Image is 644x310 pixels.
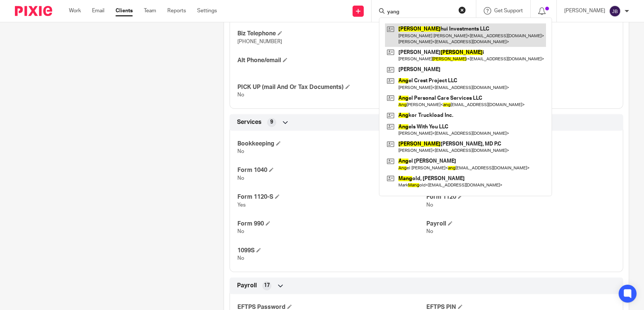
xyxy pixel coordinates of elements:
[264,282,270,289] span: 17
[144,7,156,15] a: Team
[237,166,426,174] h4: Form 1040
[386,9,454,16] input: Search
[564,7,605,15] p: [PERSON_NAME]
[237,118,262,126] span: Services
[116,7,133,15] a: Clients
[494,8,523,13] span: Get Support
[458,6,466,14] button: Clear
[237,30,426,38] h4: Biz Telephone
[237,193,426,201] h4: Form 1120-S
[426,220,615,228] h4: Payroll
[426,193,615,201] h4: Form 1120
[167,7,186,15] a: Reports
[237,140,426,148] h4: Bookkeeping
[92,7,104,15] a: Email
[197,7,217,15] a: Settings
[237,83,426,91] h4: PICK UP (mail And Or Tax Documents)
[69,7,81,15] a: Work
[237,149,244,154] span: No
[237,220,426,228] h4: Form 990
[15,6,52,16] img: Pixie
[237,176,244,181] span: No
[609,5,621,17] img: svg%3E
[237,202,246,208] span: Yes
[237,247,426,255] h4: 1099S
[426,229,433,234] span: No
[270,118,273,126] span: 9
[237,229,244,234] span: No
[237,39,282,44] span: [PHONE_NUMBER]
[237,57,426,64] h4: Alt Phone/email
[426,202,433,208] span: No
[237,282,257,290] span: Payroll
[237,256,244,261] span: No
[237,92,244,98] span: No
